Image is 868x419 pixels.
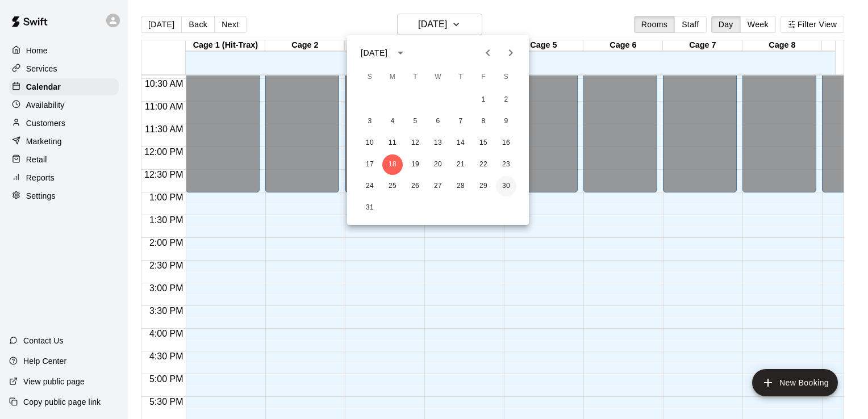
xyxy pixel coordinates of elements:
[496,66,516,89] span: Saturday
[473,154,494,175] button: 22
[382,154,403,175] button: 18
[405,66,425,89] span: Tuesday
[473,133,494,153] button: 15
[450,176,471,196] button: 28
[382,66,403,89] span: Monday
[499,41,522,64] button: Next month
[450,66,471,89] span: Thursday
[360,133,380,153] button: 10
[382,111,403,132] button: 4
[473,90,494,110] button: 1
[496,176,516,196] button: 30
[496,154,516,175] button: 23
[405,154,425,175] button: 19
[405,133,425,153] button: 12
[360,176,380,196] button: 24
[428,154,448,175] button: 20
[382,133,403,153] button: 11
[405,111,425,132] button: 5
[428,111,448,132] button: 6
[473,176,494,196] button: 29
[473,111,494,132] button: 8
[360,198,380,218] button: 31
[496,90,516,110] button: 2
[405,176,425,196] button: 26
[450,111,471,132] button: 7
[360,111,380,132] button: 3
[450,154,471,175] button: 21
[450,133,471,153] button: 14
[428,176,448,196] button: 27
[473,66,494,89] span: Friday
[391,43,410,62] button: calendar view is open, switch to year view
[361,47,387,59] div: [DATE]
[382,176,403,196] button: 25
[360,66,380,89] span: Sunday
[496,133,516,153] button: 16
[428,133,448,153] button: 13
[360,154,380,175] button: 17
[496,111,516,132] button: 9
[477,41,499,64] button: Previous month
[428,66,448,89] span: Wednesday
